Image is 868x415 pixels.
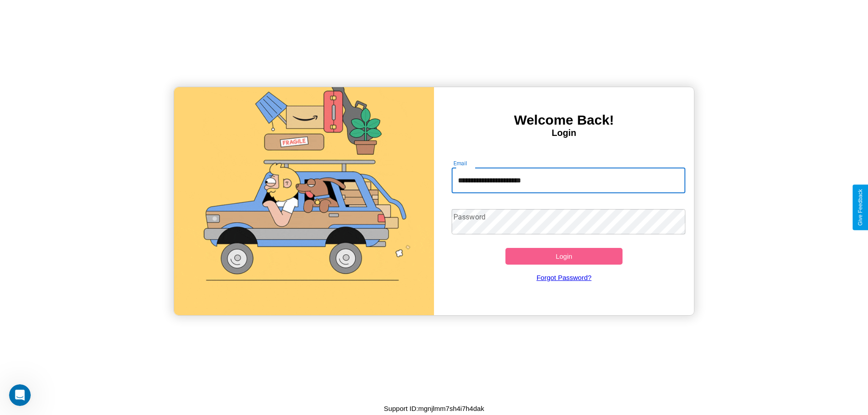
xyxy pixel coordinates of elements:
button: Login [505,248,623,265]
label: Email [453,159,467,167]
div: Give Feedback [857,189,863,226]
img: gif [174,87,434,315]
h4: Login [434,128,694,138]
p: Support ID: mgnjlmm7sh4i7h4dak [384,402,484,415]
h3: Welcome Back! [434,112,694,128]
iframe: Intercom live chat [9,384,31,406]
a: Forgot Password? [447,265,681,290]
